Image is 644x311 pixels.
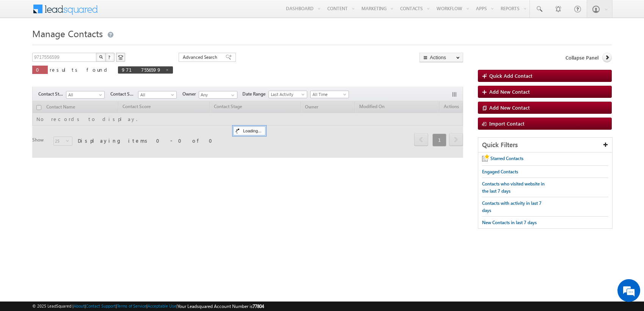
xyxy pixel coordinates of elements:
[478,138,612,152] div: Quick Filters
[310,91,349,98] a: All Time
[489,104,530,111] span: Add New Contact
[482,200,542,213] span: Contacts with activity in last 7 days
[74,303,85,308] a: About
[489,72,532,79] span: Quick Add Contact
[50,66,110,73] span: results found
[482,220,537,225] span: New Contacts in last 7 days
[482,169,518,174] span: Engaged Contacts
[138,91,174,98] span: All
[38,91,66,97] span: Contact Stage
[138,91,177,99] a: All
[269,91,307,98] a: Last Activity
[105,53,115,62] button: ?
[99,55,103,59] img: Search
[66,91,102,98] span: All
[183,54,220,61] span: Advanced Search
[122,66,162,73] span: 9717556599
[199,91,237,99] input: Type to Search
[36,66,44,73] span: 0
[419,53,463,62] button: Actions
[110,91,138,97] span: Contact Source
[32,27,103,39] span: Manage Contacts
[117,303,146,308] a: Terms of Service
[253,303,264,309] span: 77804
[489,120,525,127] span: Import Contact
[227,91,237,99] a: Show All Items
[489,88,530,95] span: Add New Contact
[148,303,176,308] a: Acceptable Use
[242,91,269,97] span: Date Range
[182,91,199,97] span: Owner
[269,91,305,98] span: Last Activity
[177,303,264,309] span: Your Leadsquared Account Number is
[233,126,265,135] div: Loading...
[86,303,116,308] a: Contact Support
[32,303,264,310] span: © 2025 LeadSquared | | | | |
[66,91,105,99] a: All
[490,155,523,161] span: Starred Contacts
[565,54,598,61] span: Collapse Panel
[108,54,112,60] span: ?
[482,181,545,194] span: Contacts who visited website in the last 7 days
[311,91,347,98] span: All Time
